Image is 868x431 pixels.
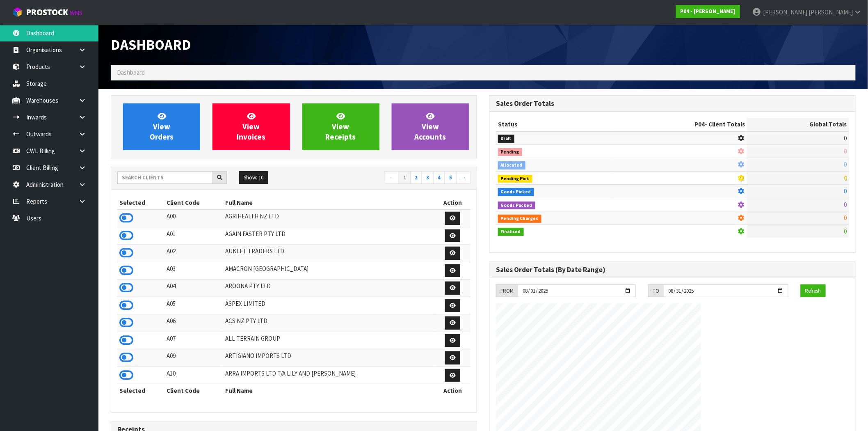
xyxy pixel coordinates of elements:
span: Finalised [498,228,524,236]
span: 0 [844,227,847,235]
td: A04 [164,280,223,297]
th: Action [435,196,471,209]
td: AGAIN FASTER PTY LTD [223,227,435,245]
span: 0 [844,174,847,182]
th: - Client Totals [613,118,747,131]
span: View Invoices [237,111,265,142]
td: ARRA IMPORTS LTD T/A LILY AND [PERSON_NAME] [223,367,435,384]
th: Action [435,384,471,397]
td: ARTIGIANO IMPORTS LTD [223,349,435,367]
a: ViewInvoices [212,103,290,150]
td: A00 [164,209,223,227]
th: Status [496,118,613,131]
td: AROONA PTY LTD [223,280,435,297]
th: Client Code [164,196,223,209]
img: cube-alt.png [12,7,23,17]
a: 3 [422,171,434,184]
a: ViewOrders [123,103,200,150]
small: WMS [70,9,82,17]
h3: Sales Order Totals (By Date Range) [496,266,849,274]
td: A07 [164,332,223,349]
span: Pending [498,148,522,156]
a: P04 - [PERSON_NAME] [676,5,740,18]
td: A09 [164,349,223,367]
span: 0 [844,187,847,195]
div: FROM [496,284,518,298]
td: ACS NZ PTY LTD [223,314,435,332]
span: Draft [498,135,514,143]
span: Dashboard [117,69,145,76]
a: 2 [410,171,422,184]
th: Selected [117,196,164,209]
a: 5 [445,171,457,184]
div: TO [648,284,663,298]
a: ← [385,171,399,184]
td: A03 [164,262,223,280]
th: Selected [117,384,164,397]
span: Goods Picked [498,188,534,196]
nav: Page navigation [300,171,471,186]
td: AMACRON [GEOGRAPHIC_DATA] [223,262,435,280]
span: Pending Charges [498,215,541,223]
th: Client Code [164,384,223,397]
span: 0 [844,201,847,209]
span: Goods Packed [498,202,535,210]
a: 4 [433,171,445,184]
th: Full Name [223,384,435,397]
button: Show: 10 [239,171,268,184]
span: ProStock [26,7,68,18]
span: Pending Pick [498,175,532,183]
a: ViewAccounts [392,103,469,150]
td: ASPEX LIMITED [223,297,435,314]
span: Dashboard [111,36,191,53]
td: A05 [164,297,223,314]
span: View Receipts [326,111,356,142]
td: A06 [164,314,223,332]
input: Search clients [117,171,213,184]
td: AUKLET TRADERS LTD [223,245,435,262]
span: 0 [844,214,847,222]
h3: Sales Order Totals [496,100,849,108]
span: View Accounts [414,111,446,142]
button: Refresh [801,284,826,298]
td: AGRIHEALTH NZ LTD [223,209,435,227]
td: ALL TERRAIN GROUP [223,332,435,349]
th: Full Name [223,196,435,209]
a: → [456,171,471,184]
span: View Orders [150,111,174,142]
td: A10 [164,367,223,384]
strong: P04 - [PERSON_NAME] [681,8,736,15]
a: ViewReceipts [302,103,379,150]
td: A01 [164,227,223,245]
span: Allocated [498,161,525,170]
a: 1 [399,171,411,184]
td: A02 [164,245,223,262]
